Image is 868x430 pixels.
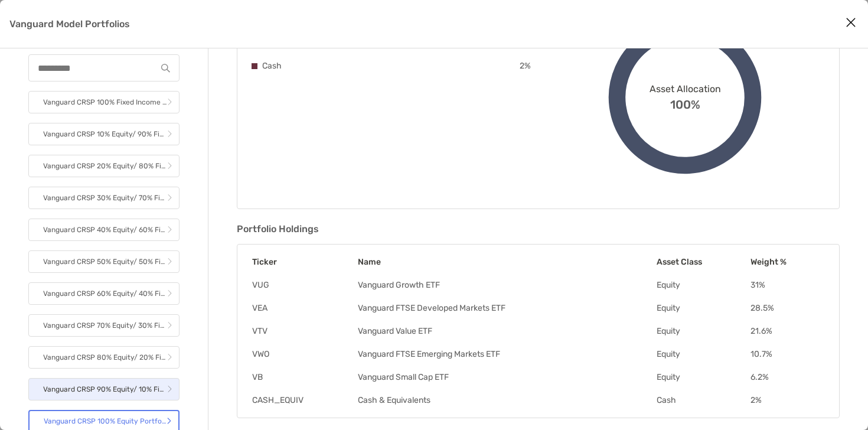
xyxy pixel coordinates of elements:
img: input icon [161,63,169,72]
p: 2 % [520,58,531,73]
td: Equity [656,348,750,360]
h3: Portfolio Holdings [237,223,840,234]
td: Equity [656,279,750,291]
p: Vanguard CRSP 40% Equity/ 60% Fixed Income Portfolio [43,222,167,237]
td: VUG [252,279,357,291]
a: Vanguard CRSP 40% Equity/ 60% Fixed Income Portfolio [28,219,180,241]
p: Vanguard CRSP 30% Equity/ 70% Fixed Income Portfolio [43,190,167,205]
td: VWO [252,348,357,360]
p: Vanguard CRSP 90% Equity/ 10% Fixed Income Portfolio [43,382,167,396]
a: Vanguard CRSP 70% Equity/ 30% Fixed Income Portfolio [28,314,180,337]
a: Vanguard CRSP 60% Equity/ 40% Fixed Income Portfolio [28,282,180,305]
a: Vanguard CRSP 10% Equity/ 90% Fixed Income Portfolio [28,123,180,145]
td: Equity [656,372,750,383]
p: Vanguard CRSP 10% Equity/ 90% Fixed Income Portfolio [43,126,167,141]
td: 2 % [750,395,825,406]
td: Cash & Equivalents [357,395,657,406]
span: 100% [670,95,700,112]
p: Vanguard CRSP 50% Equity/ 50% Fixed Income Portfolio [43,254,167,269]
p: Vanguard CRSP 100% Fixed Income Portfolio [43,95,167,109]
td: Cash [656,395,750,406]
p: Vanguard Model Portfolios [9,17,130,31]
td: 6.2 % [750,372,825,383]
td: 28.5 % [750,302,825,314]
td: 31 % [750,279,825,291]
th: Weight % [750,256,825,268]
th: Asset Class [656,256,750,268]
a: Vanguard CRSP 50% Equity/ 50% Fixed Income Portfolio [28,250,180,273]
td: VB [252,372,357,383]
p: Cash [262,58,282,73]
td: VEA [252,302,357,314]
p: Vanguard CRSP 70% Equity/ 30% Fixed Income Portfolio [43,318,167,333]
a: Vanguard CRSP 90% Equity/ 10% Fixed Income Portfolio [28,378,180,400]
a: Vanguard CRSP 80% Equity/ 20% Fixed Income Portfolio [28,346,180,369]
button: Close modal [842,14,860,32]
a: Vanguard CRSP 20% Equity/ 80% Fixed Income Portfolio [28,155,180,177]
td: Vanguard FTSE Emerging Markets ETF [357,348,657,360]
td: Vanguard Small Cap ETF [357,372,657,383]
td: Equity [656,302,750,314]
td: 21.6 % [750,325,825,337]
p: Vanguard CRSP 20% Equity/ 80% Fixed Income Portfolio [43,158,167,173]
span: Asset Allocation [650,83,721,95]
a: Vanguard CRSP 30% Equity/ 70% Fixed Income Portfolio [28,187,180,209]
th: Name [357,256,657,268]
p: Vanguard CRSP 80% Equity/ 20% Fixed Income Portfolio [43,350,167,364]
th: Ticker [252,256,357,268]
td: CASH_EQUIV [252,395,357,406]
td: VTV [252,325,357,337]
td: Vanguard Growth ETF [357,279,657,291]
td: Vanguard Value ETF [357,325,657,337]
td: 10.7 % [750,348,825,360]
a: Vanguard CRSP 100% Fixed Income Portfolio [28,91,180,113]
td: Vanguard FTSE Developed Markets ETF [357,302,657,314]
p: Vanguard CRSP 60% Equity/ 40% Fixed Income Portfolio [43,286,167,301]
td: Equity [656,325,750,337]
p: Vanguard CRSP 100% Equity Portfolio [44,413,167,428]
